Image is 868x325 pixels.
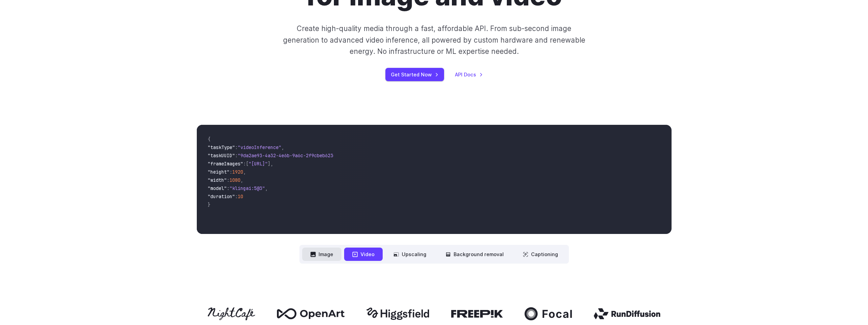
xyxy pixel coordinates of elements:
[243,169,246,175] span: ,
[208,144,235,150] span: "taskType"
[302,248,341,261] button: Image
[270,161,273,167] span: ,
[238,152,341,159] span: "9da2ae93-4a32-4e6b-9a6c-2f9cbeb62301"
[515,248,566,261] button: Captioning
[268,161,270,167] span: ]
[385,68,444,81] a: Get Started Now
[235,152,238,159] span: :
[282,23,586,57] p: Create high-quality media through a fast, affordable API. From sub-second image generation to adv...
[235,144,238,150] span: :
[230,169,232,175] span: :
[230,185,265,191] span: "klingai:5@3"
[238,144,281,150] span: "videoInference"
[208,161,243,167] span: "frameImages"
[240,177,243,183] span: ,
[265,185,268,191] span: ,
[281,144,284,150] span: ,
[238,193,243,200] span: 10
[208,136,210,142] span: {
[249,161,268,167] span: "[URL]"
[208,202,210,208] span: }
[344,248,383,261] button: Video
[243,161,246,167] span: :
[230,177,240,183] span: 1080
[227,185,230,191] span: :
[246,161,249,167] span: [
[437,248,512,261] button: Background removal
[208,185,227,191] span: "model"
[208,193,235,200] span: "duration"
[455,71,483,78] a: API Docs
[232,169,243,175] span: 1920
[208,177,227,183] span: "width"
[385,248,435,261] button: Upscaling
[235,193,238,200] span: :
[227,177,230,183] span: :
[208,152,235,159] span: "taskUUID"
[208,169,230,175] span: "height"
